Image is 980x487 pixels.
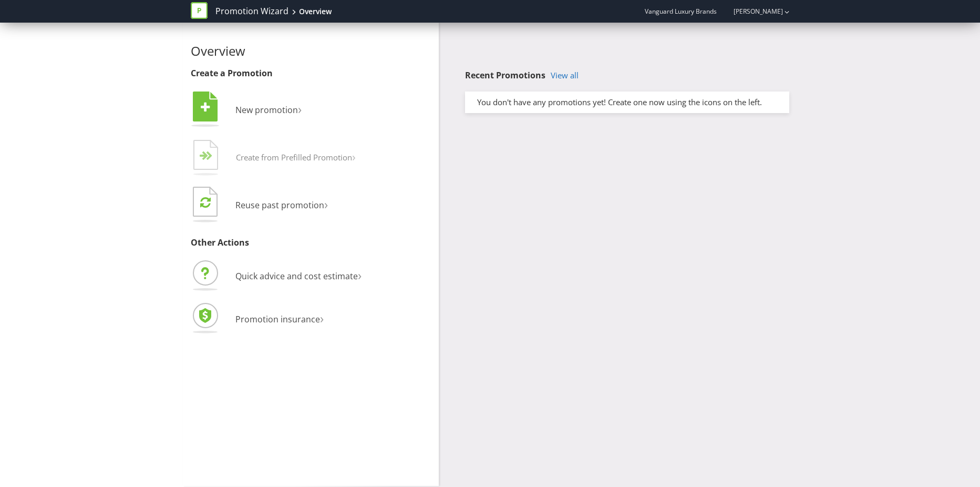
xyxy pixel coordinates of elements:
a: Promotion Wizard [215,5,288,17]
span: Reuse past promotion [235,199,324,211]
h2: Overview [191,44,431,58]
span: New promotion [235,104,298,116]
span: Quick advice and cost estimate [235,270,358,282]
div: You don't have any promotions yet! Create one now using the icons on the left. [469,97,785,108]
span: Promotion insurance [235,313,320,325]
div: Overview [299,6,332,17]
span: › [298,100,302,117]
tspan:  [201,102,210,113]
span: Create from Prefilled Promotion [236,152,352,163]
span: › [358,266,362,283]
h3: Other Actions [191,238,431,248]
a: Promotion insurance› [191,313,324,325]
a: Quick advice and cost estimate› [191,270,362,282]
a: [PERSON_NAME] [723,7,783,16]
span: Recent Promotions [465,69,545,81]
button: Create from Prefilled Promotion› [191,137,356,179]
span: › [320,309,324,327]
tspan:  [200,196,211,208]
span: › [352,148,356,165]
span: Vanguard Luxury Brands [645,7,717,16]
span: › [324,195,328,212]
a: View all [551,71,579,80]
h3: Create a Promotion [191,69,431,78]
tspan:  [206,151,213,161]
